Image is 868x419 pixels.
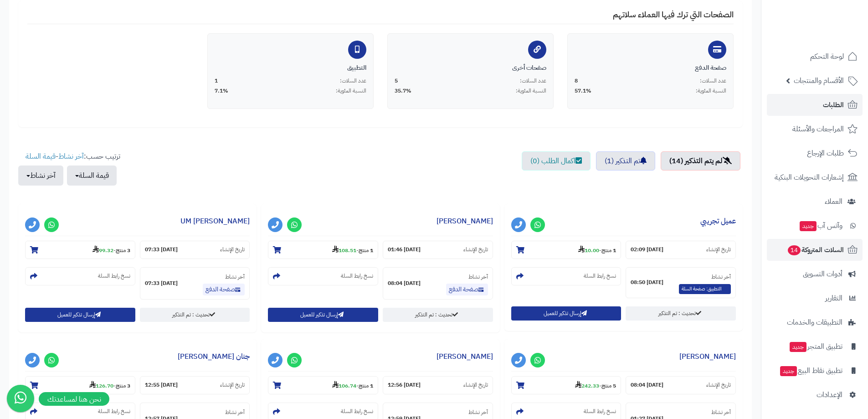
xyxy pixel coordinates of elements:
[203,284,245,295] a: صفحة الدفع
[225,273,245,281] small: آخر نشاط
[578,246,599,254] strong: 10.00
[661,151,740,171] a: لم يتم التذكير (14)
[332,245,373,254] small: -
[25,267,135,285] section: نسخ رابط السلة
[794,74,844,87] span: الأقسام والمنتجات
[799,219,842,232] span: وآتس آب
[92,246,113,254] strong: 99.32
[336,87,366,95] span: النسبة المئوية:
[823,98,844,111] span: الطلبات
[463,246,488,253] small: تاريخ الإنشاء
[98,272,130,280] small: نسخ رابط السلة
[601,382,616,390] strong: 5 منتج
[767,166,863,188] a: إشعارات التحويلات البنكية
[711,408,731,416] small: آخر نشاط
[780,366,797,376] span: جديد
[215,77,218,85] span: 1
[359,246,373,254] strong: 1 منتج
[468,408,488,416] small: آخر نشاط
[383,308,493,322] a: تحديث : تم التذكير
[767,360,863,382] a: تطبيق نقاط البيعجديد
[463,381,488,389] small: تاريخ الإنشاء
[767,287,863,309] a: التقارير
[388,279,421,287] strong: [DATE] 08:04
[767,215,863,237] a: وآتس آبجديد
[98,408,130,415] small: نسخ رابط السلة
[140,308,250,322] a: تحديث : تم التذكير
[359,382,373,390] strong: 1 منتج
[220,246,245,253] small: تاريخ الإنشاء
[817,388,842,401] span: الإعدادات
[388,246,421,253] strong: [DATE] 01:46
[806,23,859,42] img: logo-2.png
[520,77,546,85] span: عدد السلات:
[58,151,84,162] a: آخر نشاط
[779,364,842,377] span: تطبيق نقاط البيع
[584,408,616,415] small: نسخ رابط السلة
[511,306,621,321] button: إرسال تذكير للعميل
[789,340,842,353] span: تطبيق المتجر
[25,308,135,322] button: إرسال تذكير للعميل
[180,216,250,227] a: UM [PERSON_NAME]
[575,77,578,85] span: 8
[825,195,842,208] span: العملاء
[516,87,546,95] span: النسبة المئوية:
[767,142,863,164] a: طلبات الإرجاع
[575,381,616,390] small: -
[787,316,842,329] span: التطبيقات والخدمات
[803,268,842,280] span: أدوات التسويق
[145,381,178,389] strong: [DATE] 12:55
[825,292,842,305] span: التقارير
[601,246,616,254] strong: 1 منتج
[767,311,863,333] a: التطبيقات والخدمات
[388,381,421,389] strong: [DATE] 12:56
[775,171,844,184] span: إشعارات التحويلات البنكية
[18,166,63,186] button: آخر نشاط
[522,151,591,171] a: اكمال الطلب (0)
[92,245,130,254] small: -
[679,351,736,362] a: [PERSON_NAME]
[332,381,373,390] small: -
[89,381,130,390] small: -
[26,151,56,162] a: قيمة السلة
[679,284,731,294] span: التطبيق: صفحة السلة
[341,272,373,280] small: نسخ رابط السلة
[711,273,731,281] small: آخر نشاط
[700,77,726,85] span: عدد السلات:
[215,63,366,72] div: التطبيق
[631,381,663,389] strong: [DATE] 08:04
[268,376,378,394] section: 1 منتج-106.74
[332,382,356,390] strong: 106.74
[767,46,863,67] a: لوحة التحكم
[268,308,378,322] button: إرسال تذكير للعميل
[631,279,663,286] strong: [DATE] 08:50
[395,63,546,72] div: صفحات أخرى
[268,267,378,285] section: نسخ رابط السلة
[341,408,373,415] small: نسخ رابط السلة
[25,376,135,394] section: 3 منتج-126.70
[584,272,616,280] small: نسخ رابط السلة
[332,246,356,254] strong: 108.51
[767,263,863,285] a: أدوات التسويق
[696,87,726,95] span: النسبة المئوية:
[767,191,863,212] a: العملاء
[626,306,736,321] a: تحديث : تم التذكير
[575,382,599,390] strong: 242.33
[437,351,493,362] a: [PERSON_NAME]
[89,382,113,390] strong: 126.70
[511,376,621,394] section: 5 منتج-242.33
[700,216,736,227] a: عميل تجريبي
[511,267,621,285] section: نسخ رابط السلة
[578,245,616,254] small: -
[767,94,863,116] a: الطلبات
[145,246,178,253] strong: [DATE] 07:33
[116,246,130,254] strong: 3 منتج
[807,147,844,160] span: طلبات الإرجاع
[800,221,817,231] span: جديد
[25,241,135,259] section: 3 منتج-99.32
[767,118,863,140] a: المراجعات والأسئلة
[395,77,398,85] span: 5
[810,50,844,63] span: لوحة التحكم
[767,384,863,406] a: الإعدادات
[67,166,117,186] button: قيمة السلة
